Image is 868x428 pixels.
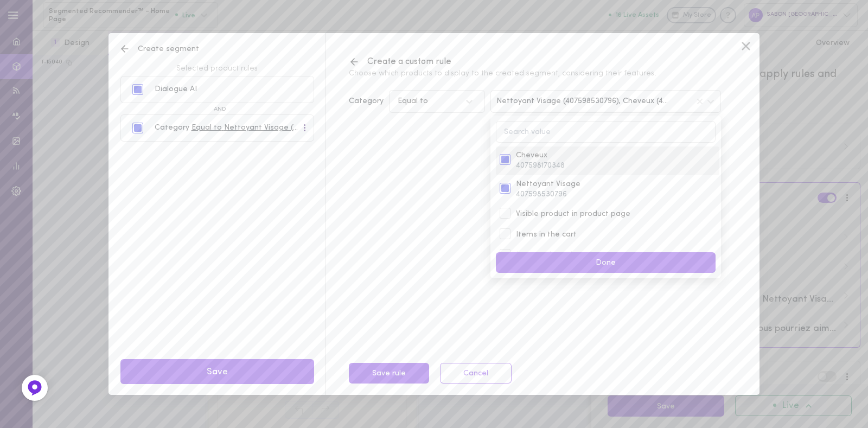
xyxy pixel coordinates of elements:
span: Nettoyant Visage (407598530796), Cheveux (407598170348) [224,124,438,132]
span: Last purchased products [516,250,716,261]
span: Visible product in product page [516,209,716,220]
button: Save rule [349,363,429,384]
span: Items in the cart [516,229,716,240]
button: Done [496,252,716,273]
img: Feedback Button [27,380,43,396]
span: Nettoyant Visage (407598530796), Cheveux (407598170348) [496,98,672,105]
div: Category [155,124,302,132]
span: Choose which products to display to the created segment, considering their features. [349,69,737,79]
span: Create a custom rule [349,56,737,68]
span: Create segment [119,44,199,55]
div: Dialogue AI [155,86,197,93]
span: Equal to [192,124,224,132]
button: Save [120,359,314,385]
span: Cheveux [516,150,716,161]
span: 407598530796 [516,190,567,199]
span: Nettoyant Visage [516,179,716,190]
span: Selected product rules [120,63,314,74]
input: Search value [496,121,716,142]
span: 407598170348 [516,162,565,170]
div: Category [346,98,386,105]
button: Cancel [440,363,512,384]
div: Equal to [398,98,428,105]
